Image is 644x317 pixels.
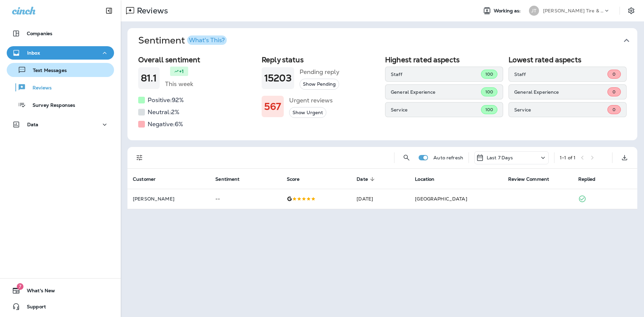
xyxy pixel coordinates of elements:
p: Service [514,107,607,112]
h2: Overall sentiment [138,56,256,64]
h5: Positive: 92 % [148,95,184,105]
h5: Pending reply [300,67,339,77]
button: Survey Responses [7,98,114,112]
button: 7What's New [7,284,114,297]
button: What's This? [187,35,227,45]
span: Customer [133,176,156,182]
h2: Reply status [262,56,380,64]
button: Support [7,300,114,313]
span: [GEOGRAPHIC_DATA] [415,196,467,202]
button: Companies [7,27,114,40]
span: Location [415,176,443,182]
span: Sentiment [215,176,248,182]
p: [PERSON_NAME] Tire & Auto [543,8,603,13]
p: Inbox [27,50,40,56]
span: Customer [133,176,164,182]
button: Filters [133,151,146,164]
span: 100 [485,71,493,77]
span: 0 [612,89,615,95]
h5: This week [165,79,193,89]
h5: Neutral: 2 % [148,107,179,117]
h5: Negative: 6 % [148,119,183,130]
span: Location [415,176,434,182]
p: Staff [391,72,481,77]
button: Text Messages [7,63,114,77]
h1: 81.1 [141,73,157,84]
button: Export as CSV [618,151,631,164]
span: Replied [578,176,604,182]
p: Data [27,122,39,127]
td: [DATE] [351,189,410,209]
h5: Urgent reviews [289,95,333,106]
p: Auto refresh [433,155,463,160]
p: Survey Responses [26,102,75,109]
button: Inbox [7,46,114,60]
span: 0 [612,107,615,112]
p: Text Messages [26,68,67,74]
button: Show Pending [300,79,339,90]
p: General Experience [391,89,481,95]
span: Review Comment [508,176,549,182]
span: What's New [20,288,55,296]
p: Last 7 Days [487,155,513,160]
span: Support [20,304,46,312]
button: Collapse Sidebar [100,4,118,17]
span: Score [287,176,300,182]
span: Date [357,176,368,182]
p: Reviews [134,6,168,16]
span: 100 [485,89,493,95]
h1: 567 [264,101,281,112]
div: 1 - 1 of 1 [560,155,576,160]
button: Settings [625,5,637,17]
p: Staff [514,72,607,77]
td: -- [210,189,281,209]
p: General Experience [514,89,607,95]
span: Date [357,176,377,182]
p: [PERSON_NAME] [133,196,205,202]
p: Service [391,107,481,112]
button: Reviews [7,80,114,94]
h1: Sentiment [138,35,227,46]
button: SentimentWhat's This? [133,28,643,53]
div: SentimentWhat's This? [127,53,637,140]
span: Replied [578,176,596,182]
div: JT [529,6,539,16]
span: 7 [17,283,23,290]
h1: 15203 [264,73,291,84]
p: Reviews [26,85,52,91]
span: Review Comment [508,176,558,182]
h2: Highest rated aspects [385,56,503,64]
span: 100 [485,107,493,112]
h2: Lowest rated aspects [508,56,627,64]
button: Search Reviews [400,151,413,164]
span: Score [287,176,309,182]
button: Data [7,118,114,131]
span: Working as: [494,8,522,14]
span: 0 [612,71,615,77]
p: Companies [27,31,52,36]
button: Show Urgent [289,107,326,118]
p: +1 [179,68,184,75]
div: What's This? [189,37,225,43]
span: Sentiment [215,176,239,182]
